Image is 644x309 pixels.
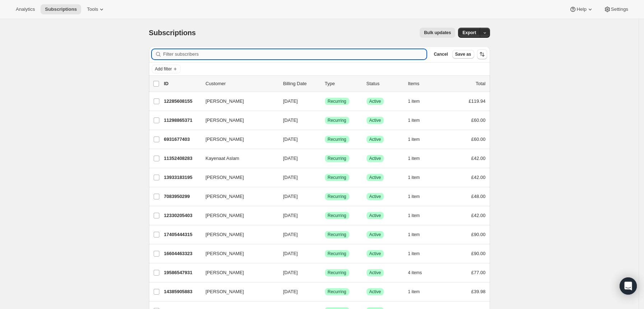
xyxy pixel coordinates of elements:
[155,66,172,72] span: Add filter
[164,268,486,278] div: 19586547931[PERSON_NAME][DATE]SuccessRecurringSuccessActive4 items£77.00
[408,249,428,259] button: 1 item
[369,175,381,180] span: Active
[164,192,486,202] div: 7083950299[PERSON_NAME][DATE]SuccessRecurringSuccessActive1 item£48.00
[471,194,486,199] span: £48.00
[283,251,298,256] span: [DATE]
[201,191,273,202] button: [PERSON_NAME]
[16,6,35,12] span: Analytics
[152,65,181,73] button: Add filter
[599,4,633,14] button: Settings
[471,232,486,237] span: £90.00
[164,153,486,163] div: 11352408283Kayenaat Aslam[DATE]SuccessRecurringSuccessActive1 item£42.00
[164,249,486,259] div: 16604463323[PERSON_NAME][DATE]SuccessRecurringSuccessActive1 item£90.00
[206,155,239,162] span: Kayenaat Aslam
[83,4,109,14] button: Tools
[164,288,200,295] p: 14385905883
[206,174,244,181] span: [PERSON_NAME]
[201,153,273,164] button: Kayenaat Aslam
[471,251,486,256] span: £90.00
[201,248,273,259] button: [PERSON_NAME]
[201,96,273,107] button: [PERSON_NAME]
[164,193,200,200] p: 7083950299
[369,156,381,161] span: Active
[420,28,455,38] button: Bulk updates
[206,269,244,276] span: [PERSON_NAME]
[328,117,346,123] span: Recurring
[328,270,346,276] span: Recurring
[201,286,273,298] button: [PERSON_NAME]
[469,98,486,104] span: £119.94
[476,80,485,87] p: Total
[201,267,273,278] button: [PERSON_NAME]
[455,51,471,57] span: Save as
[201,210,273,221] button: [PERSON_NAME]
[164,98,200,105] p: 12285608155
[620,277,637,295] div: Open Intercom Messenger
[87,6,98,12] span: Tools
[201,115,273,126] button: [PERSON_NAME]
[283,270,298,275] span: [DATE]
[408,268,430,278] button: 4 items
[11,4,39,14] button: Analytics
[164,117,200,124] p: 11298865371
[408,175,420,180] span: 1 item
[408,230,428,240] button: 1 item
[164,155,200,162] p: 11352408283
[369,98,381,104] span: Active
[328,213,346,218] span: Recurring
[328,156,346,161] span: Recurring
[206,231,244,238] span: [PERSON_NAME]
[283,137,298,142] span: [DATE]
[164,230,486,240] div: 17405444315[PERSON_NAME][DATE]SuccessRecurringSuccessActive1 item£90.00
[164,134,486,144] div: 6931677403[PERSON_NAME][DATE]SuccessRecurringSuccessActive1 item£60.00
[408,192,428,202] button: 1 item
[164,136,200,143] p: 6931677403
[201,134,273,145] button: [PERSON_NAME]
[328,289,346,295] span: Recurring
[45,6,77,12] span: Subscriptions
[206,288,244,295] span: [PERSON_NAME]
[164,212,200,219] p: 12330205403
[369,117,381,123] span: Active
[283,175,298,180] span: [DATE]
[328,232,346,237] span: Recurring
[431,50,451,59] button: Cancel
[408,211,428,221] button: 1 item
[328,251,346,257] span: Recurring
[164,80,200,87] p: ID
[434,51,448,57] span: Cancel
[149,29,196,37] span: Subscriptions
[283,194,298,199] span: [DATE]
[369,213,381,218] span: Active
[369,194,381,199] span: Active
[577,6,586,12] span: Help
[471,117,486,123] span: £60.00
[408,80,444,87] div: Items
[452,50,474,59] button: Save as
[424,30,451,36] span: Bulk updates
[164,231,200,238] p: 17405444315
[408,172,428,183] button: 1 item
[164,115,486,125] div: 11298865371[PERSON_NAME][DATE]SuccessRecurringSuccessActive1 item£60.00
[369,232,381,237] span: Active
[164,96,486,106] div: 12285608155[PERSON_NAME][DATE]SuccessRecurringSuccessActive1 item£119.94
[164,172,486,183] div: 13933183195[PERSON_NAME][DATE]SuccessRecurringSuccessActive1 item£42.00
[201,172,273,183] button: [PERSON_NAME]
[206,98,244,105] span: [PERSON_NAME]
[206,250,244,257] span: [PERSON_NAME]
[283,98,298,104] span: [DATE]
[408,232,420,237] span: 1 item
[369,251,381,257] span: Active
[471,156,486,161] span: £42.00
[408,117,420,123] span: 1 item
[471,175,486,180] span: £42.00
[369,137,381,142] span: Active
[201,229,273,240] button: [PERSON_NAME]
[206,212,244,219] span: [PERSON_NAME]
[408,289,420,295] span: 1 item
[164,174,200,181] p: 13933183195
[164,80,486,87] div: IDCustomerBilling DateTypeStatusItemsTotal
[164,211,486,221] div: 12330205403[PERSON_NAME][DATE]SuccessRecurringSuccessActive1 item£42.00
[328,98,346,104] span: Recurring
[408,156,420,161] span: 1 item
